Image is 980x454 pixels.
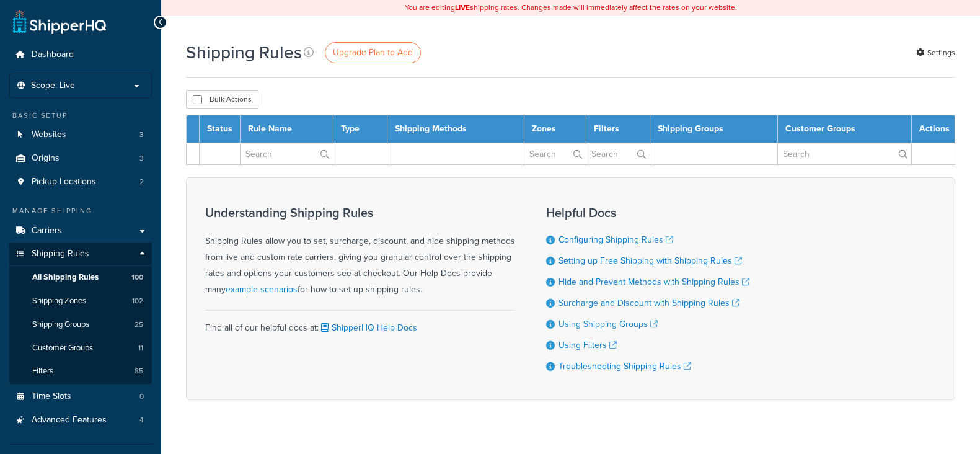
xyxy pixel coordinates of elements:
a: Shipping Zones 102 [9,290,152,313]
li: Shipping Zones [9,290,152,313]
a: Advanced Features 4 [9,409,152,432]
b: LIVE [455,2,470,13]
input: Search [524,143,586,164]
h3: Understanding Shipping Rules [205,206,515,220]
div: Shipping Rules allow you to set, surcharge, discount, and hide shipping methods from live and cus... [205,206,515,298]
input: Search [586,143,650,164]
span: 2 [139,177,144,187]
h3: Helpful Docs [546,206,749,220]
a: Time Slots 0 [9,385,152,408]
span: Origins [32,153,60,164]
a: ShipperHQ Home [13,9,106,34]
a: Using Shipping Groups [558,318,658,331]
span: Scope: Live [31,81,75,91]
span: 102 [132,296,143,306]
a: ShipperHQ Help Docs [319,321,417,334]
a: Filters 85 [9,360,152,383]
li: Websites [9,123,152,146]
span: 11 [138,343,143,354]
input: Search [778,143,911,164]
li: Advanced Features [9,409,152,432]
a: example scenarios [226,283,298,296]
input: Search [241,143,333,164]
a: Surcharge and Discount with Shipping Rules [558,296,739,309]
li: Shipping Rules [9,243,152,384]
th: Status [200,115,241,143]
li: Origins [9,147,152,170]
a: Troubleshooting Shipping Rules [558,360,691,373]
a: Customer Groups 11 [9,337,152,360]
a: Using Filters [558,339,617,352]
span: Pickup Locations [32,177,96,187]
li: Filters [9,360,152,383]
th: Zones [524,115,586,143]
th: Shipping Groups [650,115,777,143]
a: All Shipping Rules 100 [9,266,152,289]
h1: Shipping Rules [186,40,302,65]
a: Upgrade Plan to Add [325,42,421,63]
a: Carriers [9,220,152,243]
div: Basic Setup [9,110,152,121]
span: 4 [139,415,144,425]
span: Carriers [32,226,62,236]
span: Customer Groups [32,343,93,354]
th: Actions [912,115,955,143]
a: Setting up Free Shipping with Shipping Rules [558,254,742,267]
span: Time Slots [32,391,71,402]
span: 0 [139,391,144,402]
span: Filters [32,366,53,376]
span: Shipping Groups [32,319,89,330]
li: All Shipping Rules [9,266,152,289]
span: All Shipping Rules [32,272,99,283]
th: Customer Groups [777,115,911,143]
span: Dashboard [32,50,74,60]
span: Upgrade Plan to Add [333,46,413,59]
th: Shipping Methods [387,115,524,143]
th: Type [333,115,387,143]
span: 25 [135,319,143,330]
a: Shipping Rules [9,243,152,265]
span: Advanced Features [32,415,107,425]
th: Rule Name [241,115,333,143]
li: Time Slots [9,385,152,408]
a: Dashboard [9,43,152,66]
span: 100 [131,272,143,283]
li: Pickup Locations [9,171,152,194]
div: Find all of our helpful docs at: [205,310,515,336]
span: Shipping Zones [32,296,86,306]
th: Filters [586,115,650,143]
button: Bulk Actions [186,90,258,109]
span: 3 [139,153,144,164]
span: Shipping Rules [32,249,89,259]
li: Customer Groups [9,337,152,360]
a: Origins 3 [9,147,152,170]
span: 3 [139,130,144,140]
li: Shipping Groups [9,313,152,336]
a: Shipping Groups 25 [9,313,152,336]
div: Manage Shipping [9,206,152,216]
a: Configuring Shipping Rules [558,233,673,246]
span: 85 [135,366,143,376]
span: Websites [32,130,66,140]
a: Settings [916,44,955,61]
a: Pickup Locations 2 [9,171,152,194]
a: Hide and Prevent Methods with Shipping Rules [558,275,749,288]
a: Websites 3 [9,123,152,146]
